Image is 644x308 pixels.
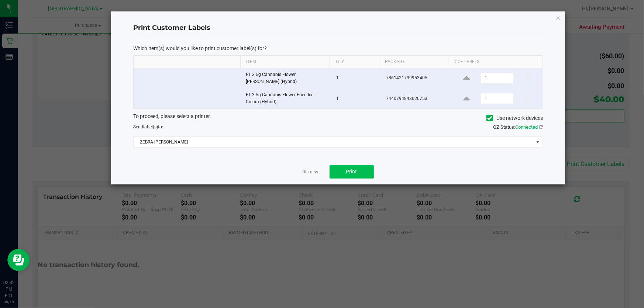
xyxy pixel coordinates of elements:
span: Send to: [133,124,163,129]
td: FT 3.5g Cannabis Flower Fried Ice Cream (Hybrid) [241,89,332,108]
span: ZEBRA-[PERSON_NAME] [134,137,533,147]
td: 7861421739953405 [382,68,452,89]
td: 1 [332,89,382,108]
td: FT 3.5g Cannabis Flower [PERSON_NAME] (Hybrid) [241,68,332,89]
span: QZ Status: [493,124,543,130]
th: # of labels [448,56,538,68]
iframe: Resource center [7,249,30,271]
a: Dismiss [303,169,318,175]
th: Package [379,56,448,68]
td: 1 [332,68,382,89]
th: Qty [330,56,379,68]
button: Print [330,165,374,179]
td: 7440794843020753 [382,89,452,108]
p: Which item(s) would you like to print customer label(s) for? [133,45,543,52]
span: label(s) [143,124,158,129]
span: Connected [515,124,538,130]
th: Item [240,56,330,68]
label: Use network devices [486,114,543,122]
div: To proceed, please select a printer. [128,113,548,124]
h4: Print Customer Labels [133,23,543,33]
span: Print [346,169,357,174]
